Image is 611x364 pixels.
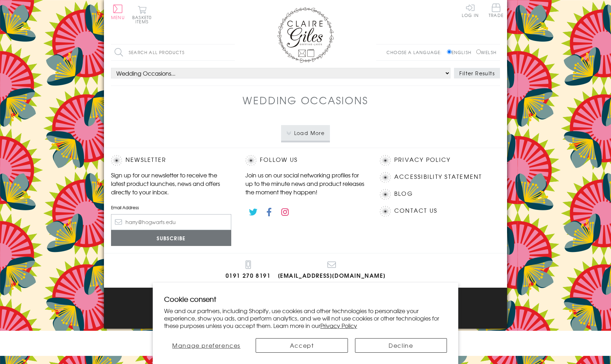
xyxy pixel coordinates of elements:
label: English [447,49,475,55]
input: harry@hogwarts.edu [111,214,231,230]
span: Menu [111,14,125,20]
p: Choose a language: [386,49,446,55]
a: Trade [489,4,504,19]
h2: Cookie consent [164,294,447,304]
p: Join us on our social networking profiles for up to the minute news and product releases the mome... [245,171,366,196]
a: Blog [394,189,413,199]
button: Filter Results [454,68,500,78]
input: Welsh [476,49,481,54]
button: Menu [111,5,125,19]
h1: Wedding Occasions [243,93,368,107]
label: Welsh [476,49,496,55]
a: Privacy Policy [394,155,450,165]
a: Privacy Policy [320,321,357,330]
button: Load More [281,125,330,141]
input: English [447,49,452,54]
h2: Newsletter [111,155,231,166]
h2: Follow Us [245,155,366,166]
p: We and our partners, including Shopify, use cookies and other technologies to personalize your ex... [164,307,447,329]
button: Decline [355,338,447,353]
input: Search all products [111,45,235,60]
input: Subscribe [111,230,231,246]
img: Claire Giles Greetings Cards [277,7,334,63]
span: Trade [489,4,504,17]
a: [EMAIL_ADDRESS][DOMAIN_NAME] [278,260,386,281]
a: Log In [462,4,479,17]
p: © 2025 . [111,311,500,317]
label: Email Address [111,204,231,211]
button: Accept [256,338,348,353]
a: Contact Us [394,206,437,216]
button: Basket0 items [132,6,152,24]
a: 0191 270 8191 [226,260,271,281]
a: Accessibility Statement [394,172,482,182]
p: Sign up for our newsletter to receive the latest product launches, news and offers directly to yo... [111,171,231,196]
span: Manage preferences [172,341,240,350]
button: Manage preferences [164,338,249,353]
span: 0 items [135,14,152,25]
input: Search [228,45,235,60]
